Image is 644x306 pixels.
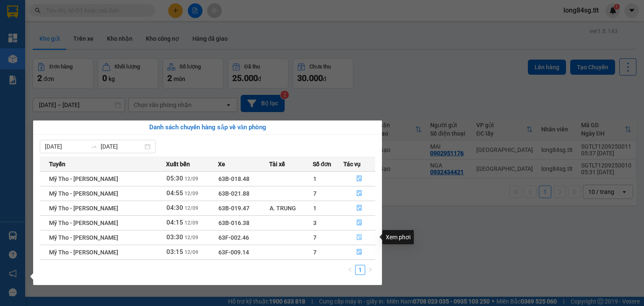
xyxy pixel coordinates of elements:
[270,204,312,213] div: A. TRUNG
[368,267,373,272] span: right
[58,55,110,90] b: [GEOGRAPHIC_DATA],Huyện [GEOGRAPHIC_DATA]
[356,205,362,212] span: file-done
[344,246,375,259] button: file-done
[382,230,414,244] div: Xem phơi
[184,176,198,182] span: 12/09
[313,205,317,212] span: 1
[348,267,353,272] span: left
[166,204,183,212] span: 04:30
[345,265,355,275] li: Previous Page
[45,142,87,151] input: Từ ngày
[91,143,97,150] span: swap-right
[49,190,118,197] span: Mỹ Tho - [PERSON_NAME]
[218,160,225,169] span: Xe
[365,265,375,275] li: Next Page
[184,235,198,241] span: 12/09
[49,220,118,226] span: Mỹ Tho - [PERSON_NAME]
[313,220,317,226] span: 3
[344,172,375,186] button: file-done
[49,160,65,169] span: Tuyến
[356,220,362,226] span: file-done
[344,231,375,244] button: file-done
[166,248,183,256] span: 03:15
[344,187,375,200] button: file-done
[313,160,332,169] span: Số đơn
[218,249,249,256] span: 63F-009.14
[49,234,118,241] span: Mỹ Tho - [PERSON_NAME]
[313,249,317,256] span: 7
[184,220,198,226] span: 12/09
[166,219,183,226] span: 04:15
[356,265,365,275] a: 1
[356,249,362,256] span: file-done
[40,123,375,133] div: Danh sách chuyến hàng sắp về văn phòng
[49,249,118,256] span: Mỹ Tho - [PERSON_NAME]
[356,190,362,197] span: file-done
[355,265,365,275] li: 1
[356,234,362,241] span: file-done
[184,205,198,211] span: 12/09
[4,36,58,63] li: VP [GEOGRAPHIC_DATA]
[166,160,190,169] span: Xuất bến
[166,189,183,197] span: 04:55
[218,220,249,226] span: 63B-016.38
[58,47,64,52] span: environment
[166,233,183,241] span: 03:30
[166,175,183,182] span: 05:30
[184,249,198,255] span: 12/09
[345,265,355,275] button: left
[4,4,122,20] li: Tân Lập Thành
[356,175,362,182] span: file-done
[218,175,249,182] span: 63B-018.48
[184,191,198,196] span: 12/09
[365,265,375,275] button: right
[344,201,375,215] button: file-done
[49,175,118,182] span: Mỹ Tho - [PERSON_NAME]
[58,36,112,45] li: VP Chợ Gạo
[218,234,249,241] span: 63F-002.46
[218,205,249,212] span: 63B-019.47
[269,160,285,169] span: Tài xế
[49,205,118,212] span: Mỹ Tho - [PERSON_NAME]
[313,190,317,197] span: 7
[101,142,143,151] input: Đến ngày
[91,143,97,150] span: to
[218,190,249,197] span: 63B-021.88
[313,234,317,241] span: 7
[344,216,375,230] button: file-done
[343,160,361,169] span: Tác vụ
[313,175,317,182] span: 1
